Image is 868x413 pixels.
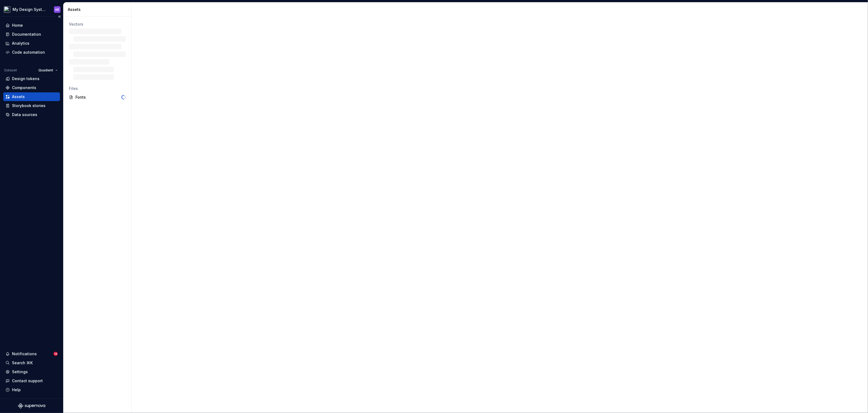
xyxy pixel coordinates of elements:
span: Quadient [38,68,53,72]
a: Analytics [3,39,60,48]
a: Components [3,83,60,92]
div: My Design System [13,7,47,12]
div: Code automation [12,50,45,55]
a: Documentation [3,30,60,39]
a: Data sources [3,110,60,119]
div: Help [12,387,21,393]
div: Vectors [69,22,126,27]
button: Notifications13 [3,350,60,358]
button: Quadient [36,66,60,74]
button: Contact support [3,376,60,385]
button: My Design SystemAB [1,4,62,15]
div: Data sources [12,112,37,117]
div: Components [12,85,36,90]
div: Assets [68,7,129,12]
div: Home [12,23,23,28]
div: Documentation [12,32,41,37]
a: Home [3,21,60,30]
div: Design tokens [12,76,39,81]
div: Assets [12,94,25,99]
button: Help [3,385,60,394]
div: Fonts [75,95,121,100]
a: Code automation [3,48,60,57]
div: Analytics [12,41,29,46]
div: Contact support [12,378,43,384]
div: Search ⌘K [12,360,33,366]
div: Files [69,86,126,91]
button: Collapse sidebar [56,13,63,20]
svg: Supernova Logo [18,403,45,409]
a: Design tokens [3,74,60,83]
div: Dataset [4,68,17,72]
a: Fonts [67,93,128,102]
span: 13 [53,352,58,356]
div: AB [55,7,59,12]
a: Settings [3,368,60,376]
button: Search ⌘K [3,359,60,367]
div: Settings [12,369,28,375]
a: Storybook stories [3,101,60,110]
div: Storybook stories [12,103,45,108]
a: Assets [3,92,60,101]
div: Notifications [12,351,37,357]
img: 6523a3b9-8e87-42c6-9977-0b9a54b06238.png [4,6,10,13]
